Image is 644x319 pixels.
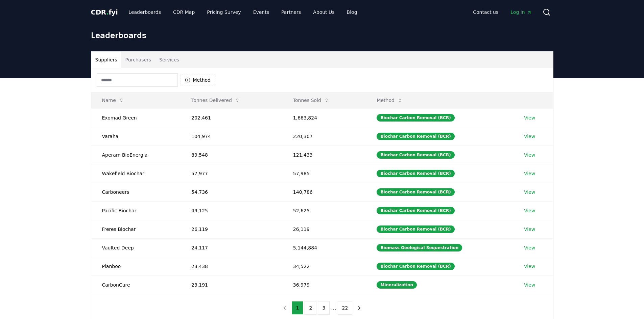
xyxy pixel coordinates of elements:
[276,6,306,18] a: Partners
[524,133,535,140] a: View
[106,8,109,16] span: .
[181,145,282,164] td: 89,548
[91,183,181,201] td: Carboneers
[282,275,366,294] td: 36,979
[524,152,535,158] a: View
[524,170,535,177] a: View
[248,6,275,18] a: Events
[377,133,454,140] div: Biochar Carbon Removal (BCR)
[91,257,181,275] td: Planboo
[377,207,454,214] div: Biochar Carbon Removal (BCR)
[91,127,181,145] td: Varaha
[510,9,531,16] span: Log in
[201,6,246,18] a: Pricing Survey
[282,220,366,238] td: 26,119
[377,225,454,233] div: Biochar Carbon Removal (BCR)
[341,6,363,18] a: Blog
[181,201,282,220] td: 49,125
[377,244,462,251] div: Biomass Geological Sequestration
[524,189,535,195] a: View
[123,6,362,18] nav: Main
[97,94,129,107] button: Name
[282,108,366,127] td: 1,663,824
[91,201,181,220] td: Pacific Biochar
[468,6,504,18] a: Contact us
[505,6,537,18] a: Log in
[377,114,454,122] div: Biochar Carbon Removal (BCR)
[377,188,454,196] div: Biochar Carbon Removal (BCR)
[282,201,366,220] td: 52,625
[181,75,215,85] button: Method
[181,108,282,127] td: 202,461
[181,183,282,201] td: 54,736
[282,127,366,145] td: 220,307
[181,257,282,275] td: 23,438
[377,170,454,177] div: Biochar Carbon Removal (BCR)
[524,244,535,251] a: View
[155,52,183,68] button: Services
[91,52,121,68] button: Suppliers
[524,282,535,288] a: View
[305,301,316,315] button: 2
[354,301,365,315] button: next page
[377,281,417,289] div: Mineralization
[318,301,330,315] button: 3
[91,8,118,16] span: CDR fyi
[181,164,282,183] td: 57,977
[377,151,454,159] div: Biochar Carbon Removal (BCR)
[371,94,408,107] button: Method
[292,301,304,315] button: 1
[524,226,535,233] a: View
[282,257,366,275] td: 34,522
[468,6,537,18] nav: Main
[186,94,245,107] button: Tonnes Delivered
[338,301,353,315] button: 22
[308,6,340,18] a: About Us
[168,6,200,18] a: CDR Map
[524,114,535,121] a: View
[91,275,181,294] td: CarbonCure
[181,238,282,257] td: 24,117
[524,263,535,270] a: View
[123,6,166,18] a: Leaderboards
[524,207,535,214] a: View
[91,7,118,17] a: CDR.fyi
[91,108,181,127] td: Exomad Green
[282,238,366,257] td: 5,144,884
[181,275,282,294] td: 23,191
[288,94,335,107] button: Tonnes Sold
[91,30,553,41] h1: Leaderboards
[91,238,181,257] td: Vaulted Deep
[331,304,336,312] li: ...
[282,183,366,201] td: 140,786
[121,52,155,68] button: Purchasers
[91,220,181,238] td: Freres Biochar
[91,164,181,183] td: Wakefield Biochar
[181,127,282,145] td: 104,974
[377,263,454,270] div: Biochar Carbon Removal (BCR)
[181,220,282,238] td: 26,119
[91,145,181,164] td: Aperam BioEnergia
[282,145,366,164] td: 121,433
[282,164,366,183] td: 57,985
